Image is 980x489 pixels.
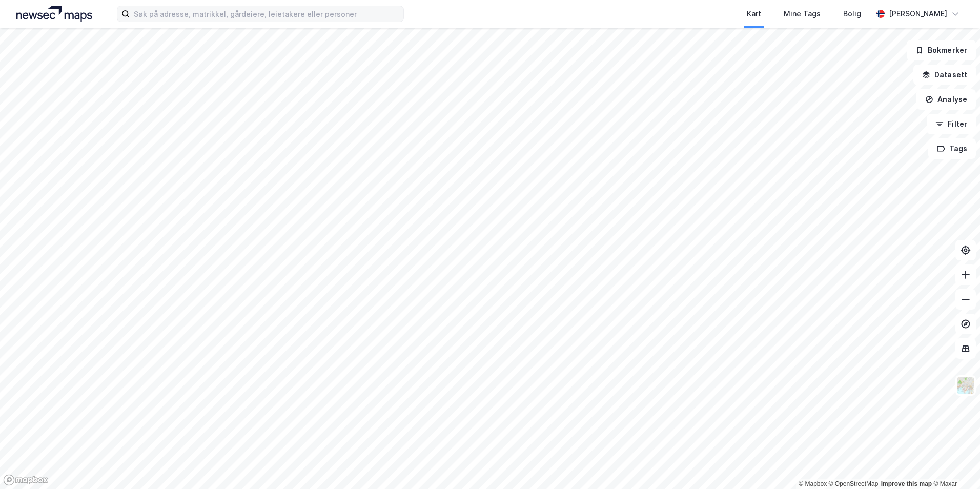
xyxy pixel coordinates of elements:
a: Mapbox [799,480,827,487]
button: Tags [928,138,976,159]
button: Datasett [913,65,976,85]
div: Bolig [843,8,861,20]
img: logo.a4113a55bc3d86da70a041830d287a7e.svg [16,6,92,22]
div: [PERSON_NAME] [889,8,947,20]
button: Analyse [916,89,976,110]
input: Søk på adresse, matrikkel, gårdeiere, leietakere eller personer [130,6,403,22]
a: Improve this map [881,480,932,487]
a: Mapbox homepage [3,474,48,486]
a: OpenStreetMap [829,480,879,487]
div: Kart [747,8,761,20]
iframe: Chat Widget [929,440,980,489]
button: Bokmerker [907,40,976,60]
img: Z [956,376,975,395]
button: Filter [927,114,976,134]
div: Mine Tags [784,8,821,20]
